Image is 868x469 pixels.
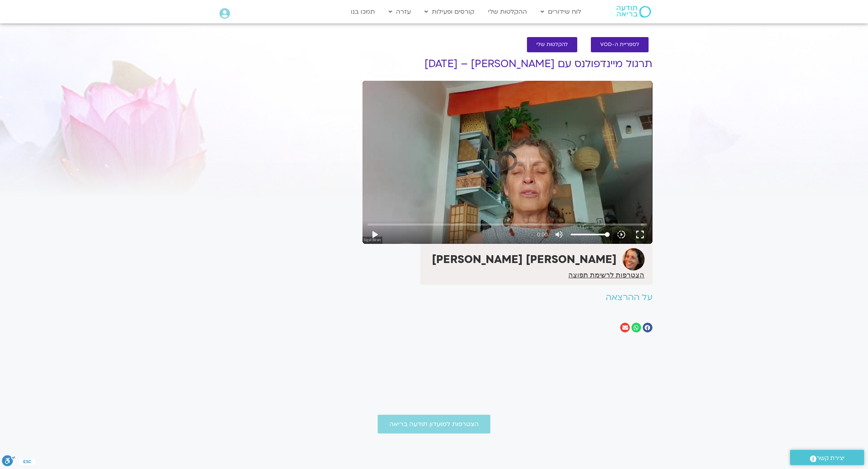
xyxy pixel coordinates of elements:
a: לוח שידורים [537,4,585,19]
a: ההקלטות שלי [484,4,531,19]
a: קורסים ופעילות [421,4,478,19]
a: תמכו בנו [347,4,379,19]
a: עזרה [385,4,415,19]
img: סיגל בירן אבוחצירה [622,248,645,270]
div: שיתוף ב email [620,323,630,332]
span: לספריית ה-VOD [600,42,639,48]
h1: תרגול מיינדפולנס עם [PERSON_NAME] – [DATE] [362,58,652,70]
a: יצירת קשר [790,450,864,465]
a: הצטרפות לרשימת תפוצה [568,272,644,279]
img: תודעה בריאה [617,6,651,18]
div: שיתוף ב facebook [643,323,652,332]
strong: [PERSON_NAME] [PERSON_NAME] [432,252,617,267]
span: להקלטות שלי [536,42,568,48]
div: שיתוף ב whatsapp [631,323,641,332]
a: הצטרפות למועדון תודעה בריאה [378,415,490,433]
a: להקלטות שלי [527,37,577,52]
a: לספריית ה-VOD [591,37,649,52]
span: יצירת קשר [817,453,845,464]
h2: על ההרצאה [362,293,652,302]
span: הצטרפות למועדון תודעה בריאה [389,421,479,428]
